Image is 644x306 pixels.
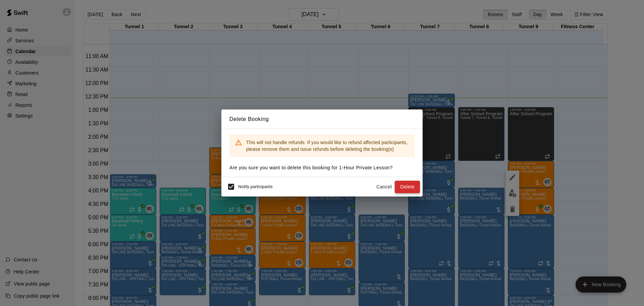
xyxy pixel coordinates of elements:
div: This will not handle refunds. If you would like to refund affected participants, please remove th... [246,136,409,155]
button: Delete [395,181,420,193]
h2: Delete Booking [221,110,423,129]
span: Notify participants [238,185,273,189]
p: Are you sure you want to delete this booking for 1-Hour Private Lesson ? [229,164,415,171]
button: Cancel [373,181,395,193]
